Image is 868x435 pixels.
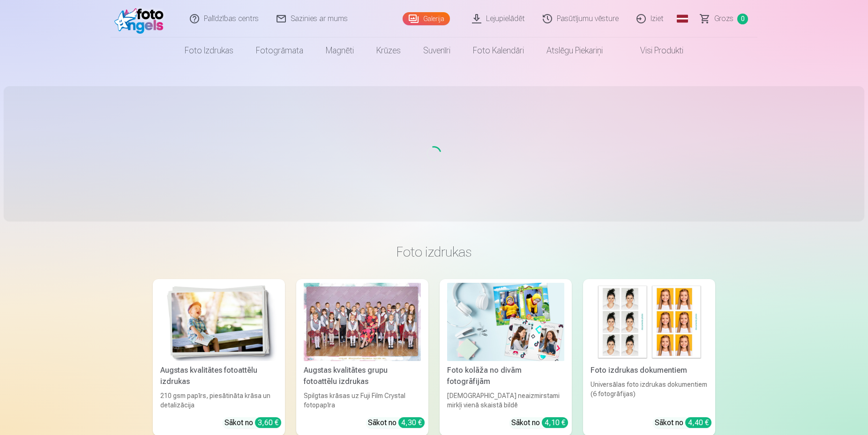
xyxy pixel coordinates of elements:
a: Foto kalendāri [462,37,535,64]
div: 4,40 € [685,417,711,428]
a: Magnēti [314,37,365,64]
div: Augstas kvalitātes grupu fotoattēlu izdrukas [300,365,425,387]
div: Foto izdrukas dokumentiem [587,365,711,376]
a: Krūzes [365,37,412,64]
a: Galerija [403,12,450,25]
img: Augstas kvalitātes fotoattēlu izdrukas [160,283,277,361]
div: Sākot no [368,417,425,428]
div: Spilgtas krāsas uz Fuji Film Crystal fotopapīra [300,391,425,410]
div: Sākot no [655,417,711,428]
div: 4,30 € [398,417,425,428]
a: Foto izdrukas [173,37,245,64]
h3: Foto izdrukas [160,243,708,260]
a: Visi produkti [614,37,695,64]
span: 0 [737,14,748,24]
div: [DEMOGRAPHIC_DATA] neaizmirstami mirkļi vienā skaistā bildē [443,391,568,410]
div: Universālas foto izdrukas dokumentiem (6 fotogrāfijas) [587,380,711,410]
span: Grozs [714,13,733,24]
div: 210 gsm papīrs, piesātināta krāsa un detalizācija [157,391,281,410]
div: Sākot no [511,417,568,428]
a: Atslēgu piekariņi [535,37,614,64]
div: 4,10 € [542,417,568,428]
img: Foto kolāža no divām fotogrāfijām [447,283,564,361]
img: Foto izdrukas dokumentiem [591,283,708,361]
div: Foto kolāža no divām fotogrāfijām [443,365,568,387]
div: 3,60 € [255,417,281,428]
a: Suvenīri [412,37,462,64]
div: Augstas kvalitātes fotoattēlu izdrukas [157,365,281,387]
div: Sākot no [224,417,281,428]
img: /fa1 [114,4,168,34]
a: Fotogrāmata [245,37,314,64]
